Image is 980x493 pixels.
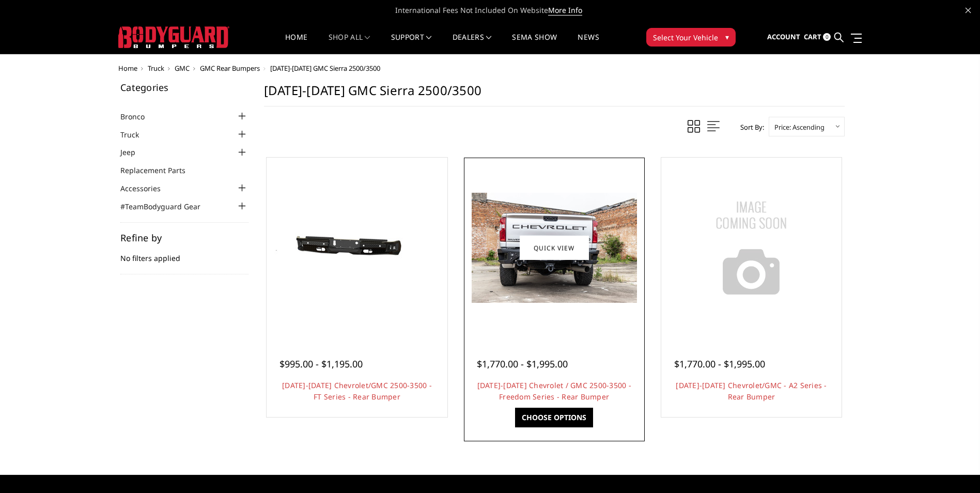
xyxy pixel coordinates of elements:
a: Support [391,34,432,54]
a: Truck [148,64,164,73]
a: News [578,34,599,54]
iframe: Chat Widget [928,443,980,493]
a: #TeamBodyguard Gear [120,201,213,212]
a: 2020-2026 Chevrolet/GMC 2500-3500 - FT Series - Rear Bumper 2020-2026 Chevrolet/GMC 2500-3500 - F... [269,160,445,336]
a: Account [767,23,800,51]
a: shop all [329,34,370,54]
a: Jeep [120,147,148,158]
a: Dealers [453,34,492,54]
a: Home [285,34,307,54]
a: Truck [120,129,152,140]
a: [DATE]-[DATE] Chevrolet / GMC 2500-3500 - Freedom Series - Rear Bumper [477,380,631,402]
h1: [DATE]-[DATE] GMC Sierra 2500/3500 [264,83,845,106]
a: Accessories [120,183,174,194]
a: 2020-2025 Chevrolet / GMC 2500-3500 - Freedom Series - Rear Bumper 2020-2025 Chevrolet / GMC 2500... [466,160,642,336]
a: [DATE]-[DATE] Chevrolet/GMC - A2 Series - Rear Bumper [676,380,827,402]
a: GMC Rear Bumpers [200,64,260,73]
span: $1,770.00 - $1,995.00 [477,358,568,370]
a: SEMA Show [512,34,557,54]
a: GMC [175,64,190,73]
span: Account [767,32,800,41]
span: Cart [804,32,821,41]
h5: Refine by [120,233,248,242]
span: 0 [823,33,831,41]
div: No filters applied [120,233,248,274]
span: ▾ [725,32,729,42]
a: Choose Options [515,408,593,427]
a: Home [118,64,137,73]
h5: Categories [120,83,248,92]
a: Quick view [520,236,589,260]
a: Cart 0 [804,23,831,51]
label: Sort By: [735,119,764,135]
a: Bronco [120,111,158,122]
a: More Info [548,5,582,16]
img: 2020-2025 Chevrolet / GMC 2500-3500 - Freedom Series - Rear Bumper [472,193,637,303]
span: $1,770.00 - $1,995.00 [674,358,765,370]
a: [DATE]-[DATE] Chevrolet/GMC 2500-3500 - FT Series - Rear Bumper [282,380,432,402]
button: Select Your Vehicle [646,28,736,47]
img: BODYGUARD BUMPERS [118,26,229,48]
span: Select Your Vehicle [653,32,718,43]
span: [DATE]-[DATE] GMC Sierra 2500/3500 [270,64,380,73]
span: $995.00 - $1,195.00 [279,358,363,370]
a: Replacement Parts [120,165,198,176]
